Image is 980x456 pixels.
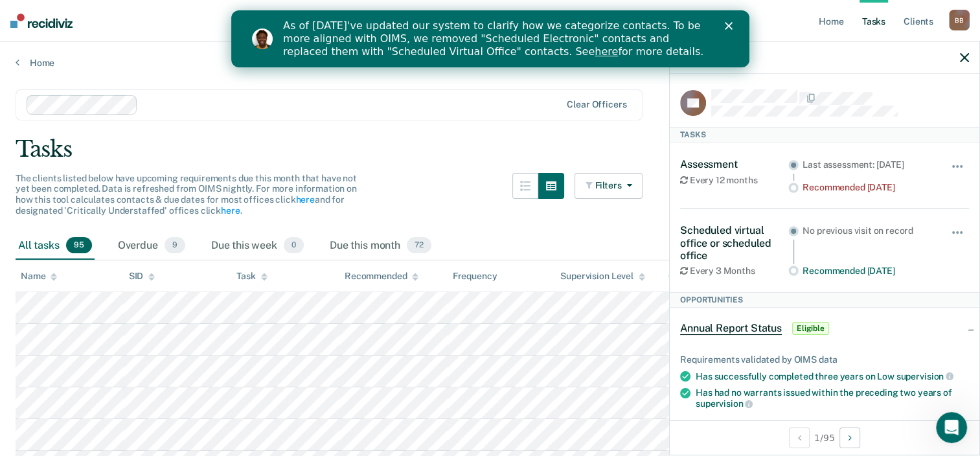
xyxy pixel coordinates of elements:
span: 0 [284,237,304,254]
div: Requirements to check [680,420,969,431]
span: supervision [696,398,753,409]
div: Due this month [327,232,434,260]
div: Recommended [DATE] [803,266,933,277]
div: Every 3 Months [680,266,788,277]
iframe: Intercom live chat [936,412,967,443]
div: Assessment [680,158,788,170]
div: Last assessment: [DATE] [803,159,933,170]
div: Has successfully completed three years on Low [696,370,969,382]
a: Home [16,57,964,69]
span: Eligible [792,322,829,335]
button: Filters [575,173,643,199]
div: Every 12 months [680,175,788,186]
iframe: Intercom live chat banner [231,10,749,67]
div: Close [494,12,507,19]
div: No previous visit on record [803,225,933,236]
div: Recommended [DATE] [803,182,933,193]
img: Recidiviz [10,14,73,28]
div: Tasks [670,127,979,142]
div: Requirements validated by OIMS data [680,354,969,365]
button: Next Client [839,427,860,448]
div: Annual Report StatusEligible [670,308,979,349]
a: here [295,194,314,205]
div: Case Type [668,271,723,282]
div: SID [129,271,155,282]
a: here [221,205,240,216]
div: Clear officers [567,99,626,110]
div: Recommended [345,271,418,282]
div: Frequency [453,271,497,282]
div: B B [949,10,970,30]
a: here [363,35,387,47]
span: The clients listed below have upcoming requirements due this month that have not yet been complet... [16,173,357,216]
span: supervision [896,371,953,382]
div: Task [236,271,267,282]
button: Previous Client [789,427,810,448]
div: Has had no warrants issued within the preceding two years of [696,387,969,409]
div: All tasks [16,232,95,260]
div: Scheduled virtual office or scheduled office [680,224,788,262]
span: 72 [407,237,431,254]
span: Annual Report Status [680,322,782,335]
div: Tasks [16,136,964,163]
div: Due this week [209,232,306,260]
div: Opportunities [670,292,979,308]
span: 95 [66,237,92,254]
div: Overdue [115,232,188,260]
div: Supervision Level [560,271,645,282]
span: 9 [165,237,185,254]
div: 1 / 95 [670,420,979,455]
div: Name [21,271,57,282]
